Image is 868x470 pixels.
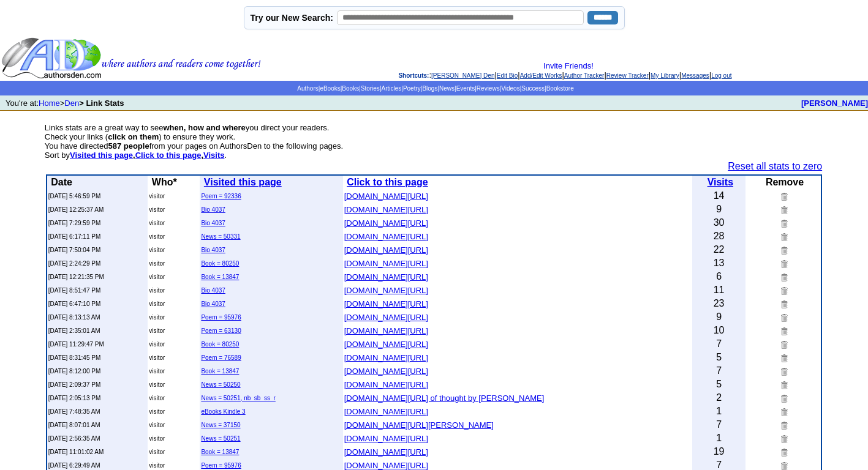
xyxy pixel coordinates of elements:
[344,419,494,430] a: [DOMAIN_NAME][URL][PERSON_NAME]
[692,391,746,405] td: 2
[692,445,746,458] td: 19
[149,300,165,307] font: visitor
[564,72,605,79] a: Author Tracker
[201,247,225,253] a: Bio 4037
[201,260,239,267] a: Book = 80250
[48,300,100,307] font: [DATE] 6:47:10 PM
[251,13,333,23] label: Try our New Search:
[344,244,428,255] a: [DOMAIN_NAME][URL]
[692,405,746,418] td: 1
[708,177,733,187] b: Visits
[344,311,428,322] a: [DOMAIN_NAME][URL]
[320,85,340,92] a: eBooks
[344,204,428,214] a: [DOMAIN_NAME][URL]
[606,72,649,79] a: Review Tracker
[48,287,100,294] font: [DATE] 8:51:47 PM
[149,381,165,388] font: visitor
[692,297,746,310] td: 23
[149,287,165,294] font: visitor
[108,132,159,141] b: click on them
[692,189,746,203] td: 14
[201,408,245,415] a: eBooks Kindle 3
[692,378,746,391] td: 5
[651,72,679,79] a: My Library
[135,151,202,160] a: Click to this page
[779,340,788,349] img: Remove this link
[692,283,746,297] td: 11
[149,260,165,267] font: visitor
[344,205,428,214] font: [DOMAIN_NAME][URL]
[779,272,788,282] img: Remove this link
[439,85,455,92] a: News
[381,85,401,92] a: Articles
[344,446,428,457] a: [DOMAIN_NAME][URL]
[344,340,428,349] font: [DOMAIN_NAME][URL]
[48,233,100,240] font: [DATE] 6:17:11 PM
[344,434,428,443] font: [DOMAIN_NAME][URL]
[766,177,804,187] b: Remove
[344,271,428,282] a: [DOMAIN_NAME][URL]
[692,310,746,324] td: 9
[779,192,788,201] img: Remove this link
[1,37,261,80] img: header_logo2.gif
[201,233,240,240] a: News = 50331
[692,270,746,283] td: 6
[692,351,746,364] td: 5
[779,299,788,308] img: Remove this link
[203,151,224,160] b: Visits
[728,161,822,171] a: Reset all stats to zero
[149,220,165,226] font: visitor
[521,85,545,92] a: Success
[201,300,225,307] a: Bio 4037
[344,380,428,389] font: [DOMAIN_NAME][URL]
[344,298,428,308] a: [DOMAIN_NAME][URL]
[149,274,165,280] font: visitor
[692,229,746,243] td: 28
[70,151,135,160] b: ,
[779,245,788,255] img: Remove this link
[801,99,868,108] b: [PERSON_NAME]
[344,326,428,335] font: [DOMAIN_NAME][URL]
[201,354,241,361] a: Poem = 76589
[135,151,203,160] b: ,
[779,218,788,228] img: Remove this link
[344,420,494,430] font: [DOMAIN_NAME][URL][PERSON_NAME]
[48,247,100,253] font: [DATE] 7:50:04 PM
[344,299,428,308] font: [DOMAIN_NAME][URL]
[344,232,428,241] font: [DOMAIN_NAME][URL]
[546,85,574,92] a: Bookstore
[344,285,428,295] a: [DOMAIN_NAME][URL]
[201,341,239,348] a: Book = 80250
[201,368,239,375] a: Book = 13847
[263,61,867,80] div: : | | | | | | |
[201,462,241,469] a: Poem = 95976
[779,367,788,376] img: Remove this link
[48,354,100,361] font: [DATE] 8:31:45 PM
[48,449,104,455] font: [DATE] 11:01:02 AM
[201,220,225,226] a: Bio 4037
[779,326,788,335] img: Remove this link
[456,85,475,92] a: Events
[297,85,318,92] a: Authors
[48,395,100,401] font: [DATE] 2:05:13 PM
[149,327,165,334] font: visitor
[344,352,428,362] a: [DOMAIN_NAME][URL]
[431,72,494,79] a: [PERSON_NAME] Den
[344,394,545,403] font: [DOMAIN_NAME][URL] of thought by [PERSON_NAME]
[70,151,133,160] a: Visited this page
[201,395,275,401] a: News = 50251, nb_sb_ss_r
[692,364,746,378] td: 7
[48,327,100,334] font: [DATE] 2:35:01 AM
[149,435,165,442] font: visitor
[342,85,359,92] a: Books
[520,72,562,79] a: Add/Edit Works
[779,461,788,470] img: Remove this link
[204,177,282,187] a: Visited this page
[347,177,428,187] a: Click to this page
[149,422,165,428] font: visitor
[79,99,124,108] b: > Link Stats
[779,380,788,389] img: Remove this link
[48,462,100,469] font: [DATE] 6:29:49 AM
[48,381,100,388] font: [DATE] 2:09:37 PM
